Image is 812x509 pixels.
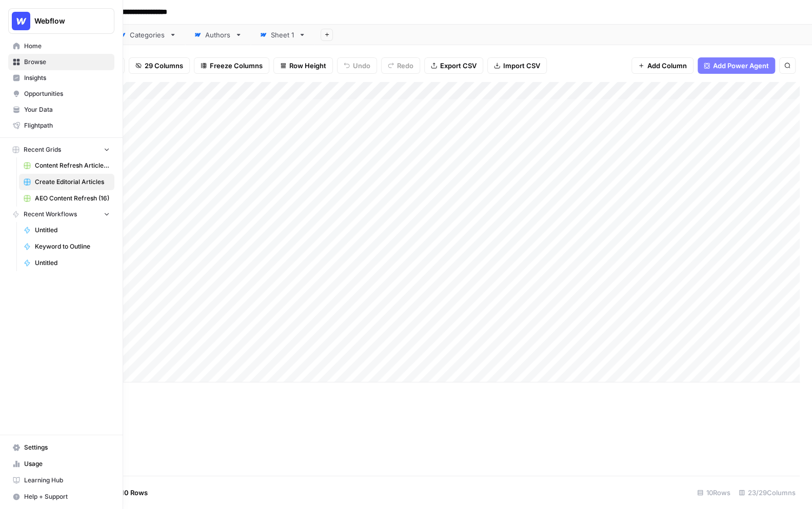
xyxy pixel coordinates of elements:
div: Categories [130,30,165,40]
span: Undo [353,60,370,71]
span: AEO Content Refresh (16) [35,194,110,203]
div: 23/29 Columns [735,484,800,501]
div: 10 Rows [693,484,735,501]
a: Settings [8,439,114,456]
button: Recent Grids [8,142,114,157]
span: Add 10 Rows [107,487,148,498]
a: Authors [185,25,251,45]
button: Add Column [631,57,694,74]
a: Flightpath [8,117,114,134]
a: Your Data [8,101,114,118]
span: Webflow [34,16,96,26]
span: Create Editorial Articles [35,177,110,187]
span: Add Power Agent [713,60,769,71]
button: Undo [337,57,377,74]
span: Freeze Columns [210,60,263,71]
a: Opportunities [8,86,114,102]
a: Create Editorial Articles [19,174,114,190]
button: Freeze Columns [194,57,269,74]
a: Usage [8,456,114,472]
a: Untitled [19,255,114,271]
span: Recent Grids [24,145,61,154]
button: 29 Columns [129,57,190,74]
span: Export CSV [440,60,477,71]
div: Authors [205,30,231,40]
button: Add Power Agent [698,57,775,74]
span: Add Column [647,60,687,71]
span: Usage [24,459,110,469]
a: Learning Hub [8,472,114,488]
span: Insights [24,73,110,83]
span: Settings [24,443,110,452]
a: Browse [8,54,114,70]
button: Redo [381,57,420,74]
button: Row Height [273,57,333,74]
button: Workspace: Webflow [8,8,114,34]
a: Categories [110,25,185,45]
span: Flightpath [24,121,110,130]
a: Content Refresh Article (Demo Grid) [19,157,114,174]
span: Home [24,42,110,51]
span: Untitled [35,226,110,235]
span: Redo [397,60,413,71]
span: Recent Workflows [24,210,77,219]
a: Keyword to Outline [19,238,114,255]
button: Export CSV [424,57,483,74]
span: Opportunities [24,89,110,98]
img: Webflow Logo [12,12,30,30]
span: Learning Hub [24,476,110,485]
span: Import CSV [503,60,540,71]
span: Keyword to Outline [35,242,110,251]
a: Sheet 1 [251,25,314,45]
span: 29 Columns [145,60,183,71]
button: Recent Workflows [8,207,114,222]
span: Browse [24,57,110,67]
a: Home [8,38,114,54]
span: Row Height [289,60,326,71]
a: Insights [8,70,114,86]
span: Content Refresh Article (Demo Grid) [35,161,110,170]
span: Untitled [35,258,110,268]
button: Help + Support [8,488,114,505]
span: Help + Support [24,492,110,501]
span: Your Data [24,105,110,114]
a: AEO Content Refresh (16) [19,190,114,207]
button: Import CSV [487,57,547,74]
div: Sheet 1 [271,30,294,40]
a: Untitled [19,222,114,238]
